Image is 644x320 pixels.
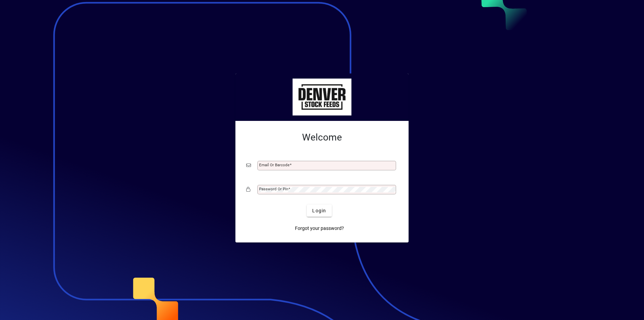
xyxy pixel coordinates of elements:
span: Forgot your password? [295,225,344,232]
a: Forgot your password? [292,222,347,234]
span: Login [312,207,326,214]
mat-label: Password or Pin [259,187,288,191]
mat-label: Email or Barcode [259,163,290,167]
button: Login [307,205,331,217]
h2: Welcome [246,132,398,143]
